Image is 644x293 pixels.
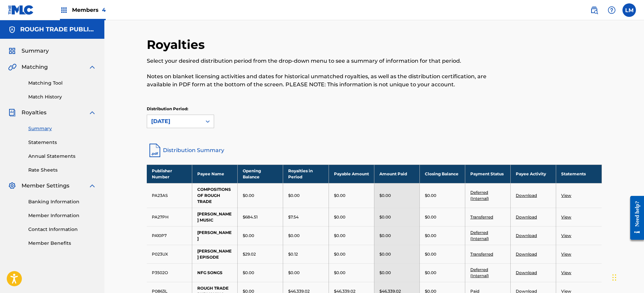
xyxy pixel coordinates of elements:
p: $7.54 [288,214,299,220]
p: $0.00 [334,270,345,276]
p: $0.00 [243,233,254,239]
p: $0.00 [334,251,345,257]
h5: ROUGH TRADE PUBLISHING [20,26,96,33]
a: View [561,214,571,219]
th: Payee Name [192,165,238,183]
img: Matching [8,63,16,71]
a: Deferred (Internal) [470,190,489,201]
a: Download [516,233,537,238]
td: [PERSON_NAME] [192,226,238,245]
a: Matching Tool [28,80,96,87]
th: Publisher Number [147,165,192,183]
p: $0.00 [379,270,391,276]
img: Member Settings [8,182,16,190]
p: $0.00 [334,233,345,239]
a: Member Information [28,212,96,219]
span: Members [72,6,106,14]
img: Royalties [8,109,16,117]
img: expand [88,182,96,190]
th: Amount Paid [374,165,419,183]
a: Download [516,270,537,275]
a: View [561,233,571,238]
img: search [590,6,598,14]
p: $29.02 [243,251,256,257]
p: Notes on blanket licensing activities and dates for historical unmatched royalties, as well as th... [147,72,497,89]
td: COMPOSITIONS OF ROUGH TRADE [192,183,238,208]
p: $0.12 [288,251,298,257]
p: $0.00 [379,193,391,199]
a: Download [516,214,537,219]
th: Opening Balance [238,165,283,183]
td: NFG SONGS [192,263,238,282]
a: Annual Statements [28,153,96,160]
span: Royalties [22,109,46,117]
a: Deferred (Internal) [470,267,489,278]
td: PA27PH [147,208,192,226]
p: $0.00 [425,251,436,257]
a: Member Benefits [28,240,96,247]
img: help [608,6,616,14]
th: Royalties in Period [283,165,329,183]
div: User Menu [622,3,636,17]
p: $0.00 [425,214,436,220]
p: $0.00 [243,270,254,276]
iframe: Resource Center [625,191,644,245]
a: Match History [28,93,96,100]
p: $0.00 [288,193,300,199]
span: Matching [22,63,48,71]
a: Download [516,252,537,257]
a: Deferred (Internal) [470,230,489,241]
a: Contact Information [28,226,96,233]
span: Summary [22,47,49,55]
a: Distribution Summary [147,142,602,158]
img: MLC Logo [8,5,34,15]
a: SummarySummary [8,47,49,55]
span: 4 [102,7,106,13]
th: Closing Balance [419,165,465,183]
td: P3502O [147,263,192,282]
p: $0.00 [243,193,254,199]
td: PA23AS [147,183,192,208]
a: Summary [28,125,96,132]
img: expand [88,63,96,71]
p: $0.00 [288,233,300,239]
a: Statements [28,139,96,146]
img: Summary [8,47,16,55]
iframe: Chat Widget [610,261,644,293]
td: [PERSON_NAME] MUSIC [192,208,238,226]
p: $0.00 [334,214,345,220]
a: Rate Sheets [28,167,96,174]
p: Distribution Period: [147,106,214,112]
span: Member Settings [22,182,69,190]
th: Payment Status [465,165,510,183]
a: View [561,252,571,257]
p: $0.00 [379,233,391,239]
td: [PERSON_NAME] EPISODE [192,245,238,263]
div: Help [605,3,618,17]
th: Statements [556,165,602,183]
a: View [561,270,571,275]
p: Select your desired distribution period from the drop-down menu to see a summary of information f... [147,57,497,65]
a: Public Search [587,3,601,17]
a: Download [516,193,537,198]
img: distribution-summary-pdf [147,142,163,158]
p: $0.00 [425,270,436,276]
div: Drag [612,267,616,288]
p: $0.00 [425,193,436,199]
a: Banking Information [28,198,96,205]
td: PA10P7 [147,226,192,245]
a: View [561,193,571,198]
th: Payable Amount [329,165,374,183]
img: Top Rightsholders [60,6,68,14]
div: [DATE] [151,117,198,125]
img: Accounts [8,26,16,34]
p: $0.00 [334,193,345,199]
a: Transferred [470,252,493,257]
td: P023UX [147,245,192,263]
a: Transferred [470,214,493,219]
th: Payee Activity [511,165,556,183]
img: expand [88,109,96,117]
